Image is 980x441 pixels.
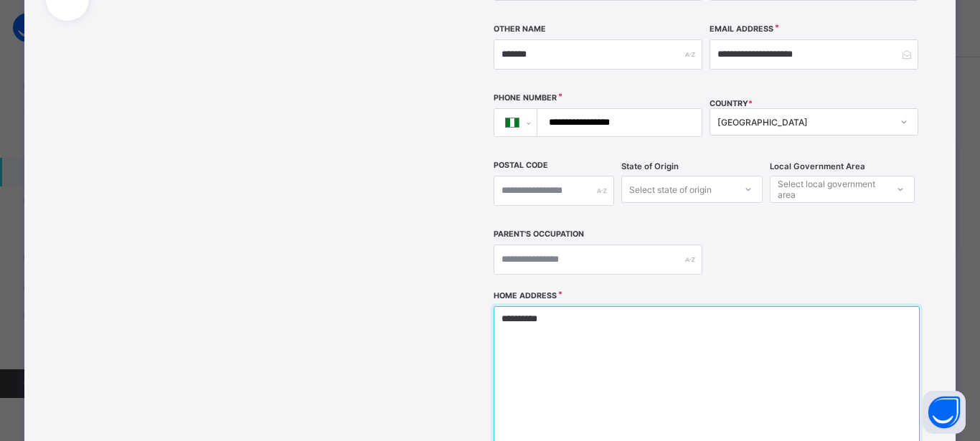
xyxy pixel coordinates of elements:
label: Other Name [494,24,546,34]
span: Local Government Area [770,161,865,171]
label: Email Address [710,24,773,34]
span: State of Origin [621,161,679,171]
label: Home Address [494,291,557,300]
label: Phone Number [494,93,557,103]
div: [GEOGRAPHIC_DATA] [717,117,892,128]
button: Open asap [923,391,966,434]
div: Select state of origin [629,176,712,203]
div: Select local government area [778,176,886,203]
label: Parent's Occupation [494,229,584,239]
span: COUNTRY [710,99,753,108]
label: Postal Code [494,161,548,170]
